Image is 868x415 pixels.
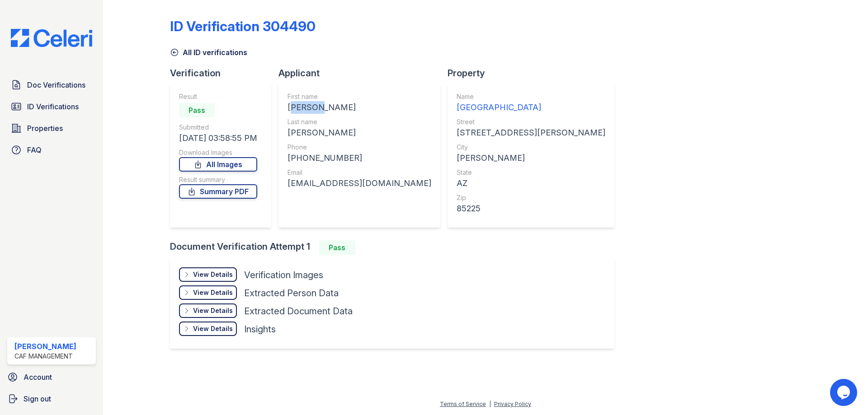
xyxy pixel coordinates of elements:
div: Extracted Document Data [244,305,353,317]
div: Verification Images [244,269,323,281]
div: Extracted Person Data [244,287,339,299]
div: View Details [193,270,233,279]
a: All Images [179,157,257,172]
a: FAQ [7,141,96,159]
div: State [457,168,605,177]
a: Doc Verifications [7,76,96,94]
a: Sign out [4,390,99,408]
div: Verification [170,67,278,79]
div: AZ [457,177,605,190]
div: Pass [179,103,215,117]
div: [PERSON_NAME] [288,126,431,139]
div: Street [457,117,605,126]
div: Submitted [179,123,257,132]
span: Account [24,372,52,382]
div: Phone [288,143,431,152]
a: All ID verifications [170,47,247,58]
div: [EMAIL_ADDRESS][DOMAIN_NAME] [288,177,431,190]
div: [PHONE_NUMBER] [288,152,431,164]
a: Properties [7,119,96,137]
div: View Details [193,306,233,315]
div: View Details [193,288,233,297]
div: [DATE] 03:58:55 PM [179,132,257,145]
div: Applicant [278,67,448,79]
iframe: chat widget [830,379,859,406]
div: City [457,143,605,152]
span: Doc Verifications [27,79,85,90]
div: Zip [457,193,605,202]
div: Insights [244,323,276,336]
div: Last name [288,117,431,126]
div: 85225 [457,202,605,215]
a: Name [GEOGRAPHIC_DATA] [457,92,605,114]
div: [STREET_ADDRESS][PERSON_NAME] [457,126,605,139]
div: Email [288,168,431,177]
div: [GEOGRAPHIC_DATA] [457,101,605,114]
span: ID Verifications [27,101,79,112]
a: Summary PDF [179,184,257,199]
a: Account [4,368,99,386]
div: Name [457,92,605,101]
div: Document Verification Attempt 1 [170,240,622,255]
div: Result [179,92,257,101]
div: First name [288,92,431,101]
div: [PERSON_NAME] [288,101,431,114]
div: CAF Management [14,352,76,361]
a: Privacy Policy [494,401,531,407]
div: | [489,401,491,407]
div: Pass [319,240,355,255]
div: [PERSON_NAME] [457,152,605,164]
a: Terms of Service [440,401,486,407]
div: Property [448,67,622,79]
span: Properties [27,123,63,134]
div: Download Images [179,148,257,157]
img: CE_Logo_Blue-a8612792a0a2168367f1c8372b55b34899dd931a85d93a1a3d3e32e68fde9ad4.png [4,29,99,47]
span: FAQ [27,145,42,155]
div: Result summary [179,175,257,184]
span: Sign out [24,393,51,404]
a: ID Verifications [7,98,96,116]
div: [PERSON_NAME] [14,341,76,352]
div: ID Verification 304490 [170,18,316,34]
div: View Details [193,324,233,333]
